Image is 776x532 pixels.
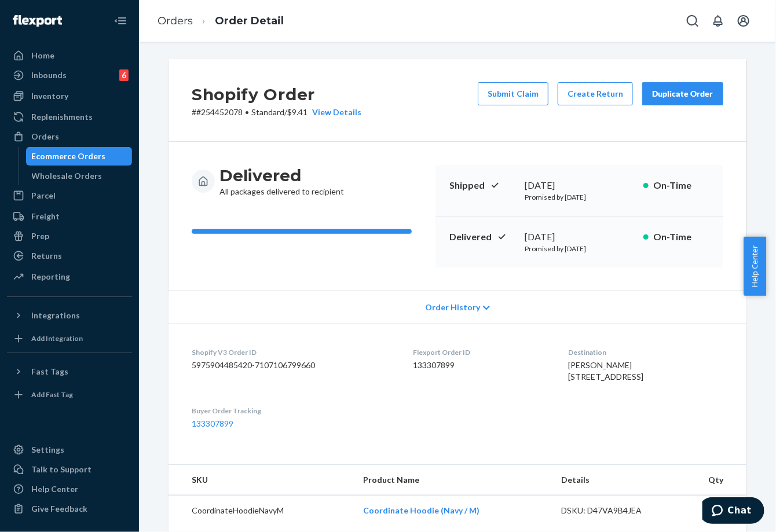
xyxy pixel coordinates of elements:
[251,107,284,117] span: Standard
[7,329,132,348] a: Add Integration
[7,108,132,126] a: Replenishments
[26,147,133,166] a: Ecommerce Orders
[31,50,54,61] div: Home
[413,347,550,357] dt: Flexport Order ID
[192,419,233,428] a: 133307899
[109,9,132,32] button: Close Navigation
[525,230,634,244] div: [DATE]
[32,151,106,162] div: Ecommerce Orders
[308,107,361,118] button: View Details
[192,107,361,118] p: # #254452078 / $9.41
[31,483,78,495] div: Help Center
[31,333,83,343] div: Add Integration
[679,496,746,526] td: 1
[7,441,132,459] a: Settings
[7,46,132,65] a: Home
[192,82,361,107] h2: Shopify Order
[31,444,64,456] div: Settings
[732,9,755,32] button: Open account menu
[31,464,91,475] div: Talk to Support
[449,179,515,192] p: Shipped
[7,267,132,286] a: Reporting
[13,15,62,27] img: Flexport logo
[652,88,713,100] div: Duplicate Order
[31,271,70,282] div: Reporting
[7,386,132,404] a: Add Fast Tag
[169,496,354,526] td: CoordinateHoodieNavyM
[31,310,80,321] div: Integrations
[525,192,634,202] p: Promised by [DATE]
[31,69,67,81] div: Inbounds
[653,230,709,244] p: On-Time
[354,465,552,496] th: Product Name
[681,9,704,32] button: Open Search Box
[31,190,56,201] div: Parcel
[148,4,293,38] ol: breadcrumbs
[158,14,193,27] a: Orders
[449,230,515,244] p: Delivered
[7,127,132,146] a: Orders
[478,82,548,105] button: Submit Claim
[7,207,132,226] a: Freight
[552,465,680,496] th: Details
[7,227,132,245] a: Prep
[702,497,764,526] iframe: Opens a widget where you can chat to one of our agents
[7,480,132,498] a: Help Center
[744,237,766,296] button: Help Center
[26,167,133,185] a: Wholesale Orders
[364,505,480,515] a: Coordinate Hoodie (Navy / M)
[31,366,68,377] div: Fast Tags
[7,87,132,105] a: Inventory
[525,179,634,192] div: [DATE]
[7,500,132,518] button: Give Feedback
[31,390,73,399] div: Add Fast Tag
[31,111,93,123] div: Replenishments
[192,359,394,371] dd: 5975904485420-7107106799660
[169,465,354,496] th: SKU
[245,107,249,117] span: •
[7,306,132,325] button: Integrations
[7,460,132,479] button: Talk to Support
[413,359,550,371] dd: 133307899
[7,247,132,265] a: Returns
[707,9,730,32] button: Open notifications
[219,165,344,186] h3: Delivered
[119,69,129,81] div: 6
[31,211,60,222] div: Freight
[31,503,87,515] div: Give Feedback
[31,90,68,102] div: Inventory
[653,179,709,192] p: On-Time
[192,406,394,416] dt: Buyer Order Tracking
[7,186,132,205] a: Parcel
[525,244,634,254] p: Promised by [DATE]
[31,250,62,262] div: Returns
[31,131,59,142] div: Orders
[679,465,746,496] th: Qty
[31,230,49,242] div: Prep
[569,347,723,357] dt: Destination
[562,505,671,516] div: DSKU: D47VA9B4JEA
[425,302,480,313] span: Order History
[32,170,103,182] div: Wholesale Orders
[7,362,132,381] button: Fast Tags
[569,360,644,381] span: [PERSON_NAME] [STREET_ADDRESS]
[215,14,284,27] a: Order Detail
[642,82,723,105] button: Duplicate Order
[192,347,394,357] dt: Shopify V3 Order ID
[219,165,344,197] div: All packages delivered to recipient
[558,82,633,105] button: Create Return
[7,66,132,85] a: Inbounds6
